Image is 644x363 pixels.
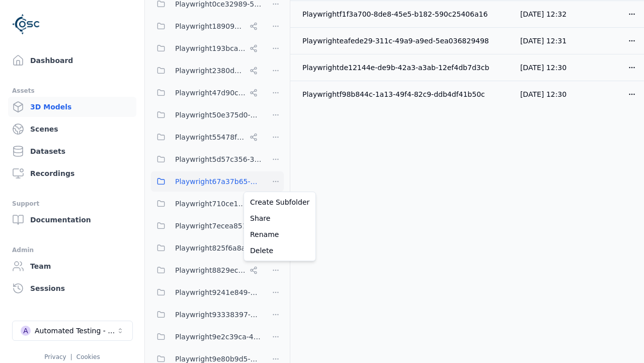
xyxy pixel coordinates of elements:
[246,226,313,243] a: Rename
[246,210,313,226] a: Share
[246,243,313,259] a: Delete
[246,194,313,210] a: Create Subfolder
